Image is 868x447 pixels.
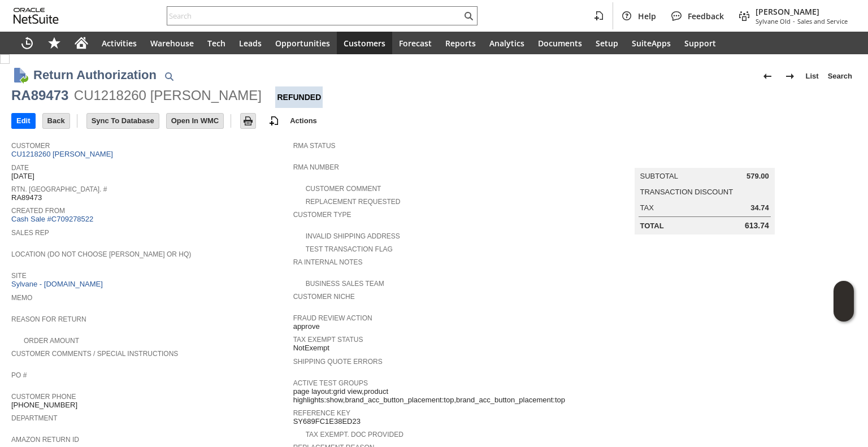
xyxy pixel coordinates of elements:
a: Test Transaction Flag [306,245,393,253]
input: Print [241,114,255,128]
a: Home [68,32,95,54]
a: Created From [11,207,65,215]
a: Rtn. [GEOGRAPHIC_DATA]. # [11,185,107,193]
a: Total [640,222,664,230]
input: Sync To Database [87,114,159,128]
a: SuiteApps [625,32,678,54]
a: Support [678,32,723,54]
a: Setup [589,32,625,54]
div: Refunded [275,86,323,108]
a: Recent Records [14,32,41,54]
span: Sales and Service [797,17,848,25]
input: Edit [12,114,35,128]
a: Tax Exempt. Doc Provided [306,431,403,439]
caption: Summary [635,150,775,168]
span: [PHONE_NUMBER] [11,401,77,410]
a: Memo [11,294,32,302]
a: RA Internal Notes [293,258,363,266]
span: Support [684,38,716,49]
a: Customers [337,32,392,54]
span: [PERSON_NAME] [756,6,848,17]
a: Date [11,164,29,172]
a: Transaction Discount [640,188,734,196]
svg: Search [462,9,475,23]
a: Customer Comments / Special Instructions [11,350,178,358]
a: Activities [95,32,144,54]
div: Shortcuts [41,32,68,54]
span: 613.74 [745,221,769,231]
a: Fraud Review Action [293,314,372,322]
a: Order Amount [24,337,79,345]
a: Business Sales Team [306,280,384,288]
img: add-record.svg [267,114,281,128]
span: 34.74 [750,203,769,212]
a: Invalid Shipping Address [306,232,400,240]
a: Opportunities [268,32,337,54]
a: Replacement Requested [306,198,401,206]
div: RA89473 [11,86,68,105]
a: PO # [11,371,27,379]
span: approve [293,322,320,331]
a: RMA Status [293,142,336,150]
a: Customer Phone [11,393,76,401]
a: Analytics [483,32,531,54]
a: Sylvane - [DOMAIN_NAME] [11,280,106,288]
img: Previous [761,70,774,83]
span: Leads [239,38,262,49]
a: Forecast [392,32,439,54]
a: Tax [640,203,654,212]
a: Actions [285,116,322,125]
a: Reason For Return [11,315,86,323]
a: Customer [11,142,50,150]
a: Reference Key [293,409,350,417]
a: Customer Type [293,211,351,219]
div: CU1218260 [PERSON_NAME] [74,86,262,105]
a: Search [823,67,857,85]
span: Analytics [489,38,524,49]
span: NotExempt [293,344,329,353]
a: Tax Exempt Status [293,336,363,344]
span: page layout:grid view,product highlights:show,brand_acc_button_placement:top,brand_acc_button_pla... [293,387,570,405]
span: Tech [207,38,225,49]
input: Back [43,114,70,128]
a: Customer Niche [293,293,355,301]
a: Documents [531,32,589,54]
a: Location (Do Not Choose [PERSON_NAME] or HQ) [11,250,191,258]
a: CU1218260 [PERSON_NAME] [11,150,116,158]
span: [DATE] [11,172,34,181]
span: Opportunities [275,38,330,49]
span: Forecast [399,38,432,49]
img: Next [783,70,797,83]
a: Department [11,414,58,422]
svg: Recent Records [20,36,34,50]
span: Documents [538,38,582,49]
a: Active Test Groups [293,379,368,387]
span: Feedback [688,11,724,21]
span: Help [638,11,656,21]
a: Leads [232,32,268,54]
svg: Home [75,36,88,50]
span: Oracle Guided Learning Widget. To move around, please hold and drag [834,302,854,322]
span: Customers [344,38,385,49]
span: Reports [445,38,476,49]
img: Print [241,114,255,128]
a: Amazon Return ID [11,436,79,444]
a: Subtotal [640,172,678,180]
a: RMA Number [293,163,339,171]
a: Cash Sale #C709278522 [11,215,93,223]
input: Search [167,9,462,23]
img: Quick Find [162,70,176,83]
a: Shipping Quote Errors [293,358,383,366]
a: List [801,67,823,85]
span: Warehouse [150,38,194,49]
a: Reports [439,32,483,54]
a: Warehouse [144,32,201,54]
a: Customer Comment [306,185,381,193]
a: Tech [201,32,232,54]
span: Activities [102,38,137,49]
a: Sales Rep [11,229,49,237]
input: Open In WMC [167,114,224,128]
span: RA89473 [11,193,42,202]
span: Setup [596,38,618,49]
span: - [793,17,795,25]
